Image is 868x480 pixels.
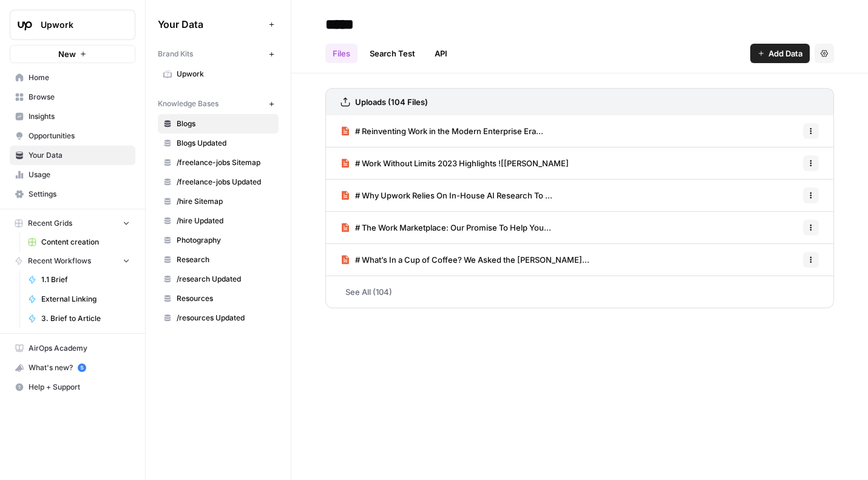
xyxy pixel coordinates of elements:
[177,235,273,246] span: Photography
[10,184,135,204] a: Settings
[341,115,543,147] a: # Reinventing Work in the Modern Enterprise Era...
[341,89,428,115] a: Uploads (104 Files)
[29,189,130,200] span: Settings
[41,237,130,248] span: Content creation
[355,125,543,137] span: # Reinventing Work in the Modern Enterprise Era...
[10,10,135,40] button: Workspace: Upwork
[10,165,135,184] a: Usage
[158,17,264,32] span: Your Data
[158,308,279,328] a: /resources Updated
[177,138,273,149] span: Blogs Updated
[41,313,130,324] span: 3. Brief to Article
[158,114,279,134] a: Blogs
[10,252,135,270] button: Recent Workflows
[177,118,273,129] span: Blogs
[362,44,422,63] a: Search Test
[22,270,135,289] a: 1.1 Brief
[177,293,273,304] span: Resources
[768,47,802,59] span: Add Data
[29,130,130,141] span: Opportunities
[177,254,273,265] span: Research
[158,153,279,172] a: /freelance-jobs Sitemap
[177,69,273,79] span: Upwork
[427,44,455,63] a: API
[10,68,135,87] a: Home
[158,172,279,192] a: /freelance-jobs Updated
[10,107,135,126] a: Insights
[29,343,130,354] span: AirOps Academy
[29,92,130,103] span: Browse
[158,98,219,109] span: Knowledge Bases
[158,211,279,231] a: /hire Updated
[22,289,135,309] a: External Linking
[750,44,810,63] button: Add Data
[10,359,135,377] div: What's new?
[80,365,83,371] text: 5
[177,274,273,285] span: /research Updated
[10,87,135,107] a: Browse
[341,212,551,243] a: # The Work Marketplace: Our Promise To Help You...
[158,250,279,269] a: Research
[341,147,569,179] a: # Work Without Limits 2023 Highlights ![[PERSON_NAME]
[10,126,135,146] a: Opportunities
[28,255,91,266] span: Recent Workflows
[10,146,135,165] a: Your Data
[41,274,130,285] span: 1.1 Brief
[29,150,130,161] span: Your Data
[355,254,589,266] span: # What’s In a Cup of Coffee? We Asked the [PERSON_NAME]...
[177,313,273,323] span: /resources Updated
[14,14,36,36] img: Upwork Logo
[10,339,135,358] a: AirOps Academy
[325,276,834,308] a: See All (104)
[325,44,358,63] a: Files
[29,111,130,122] span: Insights
[10,214,135,232] button: Recent Grids
[158,231,279,250] a: Photography
[177,215,273,226] span: /hire Updated
[355,189,552,201] span: # Why Upwork Relies On In-House AI Research To ...
[158,64,279,84] a: Upwork
[10,45,135,63] button: New
[10,377,135,397] button: Help + Support
[158,269,279,289] a: /research Updated
[29,169,130,180] span: Usage
[341,244,589,275] a: # What’s In a Cup of Coffee? We Asked the [PERSON_NAME]...
[177,196,273,207] span: /hire Sitemap
[78,363,86,372] a: 5
[10,358,135,377] button: What's new? 5
[177,177,273,188] span: /freelance-jobs Updated
[29,72,130,83] span: Home
[355,96,428,108] h3: Uploads (104 Files)
[341,180,552,211] a: # Why Upwork Relies On In-House AI Research To ...
[22,309,135,328] a: 3. Brief to Article
[158,49,193,59] span: Brand Kits
[22,232,135,252] a: Content creation
[177,157,273,168] span: /freelance-jobs Sitemap
[158,289,279,308] a: Resources
[58,48,76,60] span: New
[355,221,551,234] span: # The Work Marketplace: Our Promise To Help You...
[158,134,279,153] a: Blogs Updated
[158,192,279,211] a: /hire Sitemap
[355,157,569,169] span: # Work Without Limits 2023 Highlights ![[PERSON_NAME]
[29,382,130,393] span: Help + Support
[28,218,72,229] span: Recent Grids
[41,294,130,305] span: External Linking
[41,19,114,31] span: Upwork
